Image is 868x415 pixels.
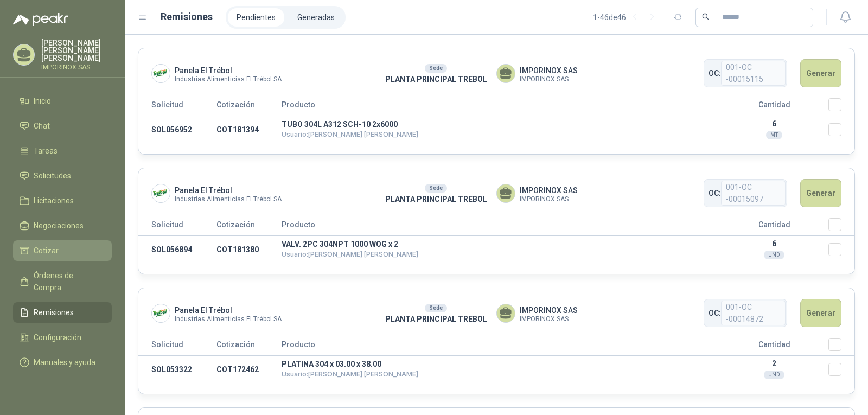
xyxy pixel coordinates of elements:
[282,218,720,236] th: Producto
[13,116,112,136] a: Chat
[282,250,418,258] span: Usuario: [PERSON_NAME] [PERSON_NAME]
[720,119,828,128] p: 6
[520,304,578,316] span: IMPORINOX SAS
[828,218,854,236] th: Seleccionar/deseleccionar
[13,91,112,111] a: Inicio
[138,116,216,144] td: SOL056952
[13,141,112,161] a: Tareas
[13,13,68,26] img: Logo peakr
[138,218,216,236] th: Solicitud
[828,116,854,144] td: Seleccionar/deseleccionar
[764,371,784,379] div: UND
[828,356,854,384] td: Seleccionar/deseleccionar
[175,196,282,202] span: Industrias Alimenticias El Trébol SA
[34,356,95,368] span: Manuales y ayuda
[720,239,828,248] p: 6
[216,98,282,116] th: Cotización
[721,181,786,206] span: 001-OC -00015097
[800,59,841,87] button: Generar
[13,352,112,373] a: Manuales y ayuda
[282,370,418,378] span: Usuario: [PERSON_NAME] [PERSON_NAME]
[282,130,418,138] span: Usuario: [PERSON_NAME] [PERSON_NAME]
[13,215,112,236] a: Negociaciones
[34,307,74,318] span: Remisiones
[41,64,112,71] p: IMPORINOX SAS
[34,120,50,132] span: Chat
[282,98,720,116] th: Producto
[720,98,828,116] th: Cantidad
[13,265,112,298] a: Órdenes de Compra
[800,299,841,327] button: Generar
[720,218,828,236] th: Cantidad
[720,338,828,356] th: Cantidad
[828,236,854,264] td: Seleccionar/deseleccionar
[34,95,51,107] span: Inicio
[282,120,720,128] p: TUBO 304L A312 SCH-10 2x6000
[152,304,170,322] img: Company Logo
[13,327,112,348] a: Configuración
[138,236,216,264] td: SOL056894
[289,8,343,27] a: Generadas
[13,165,112,186] a: Solicitudes
[721,61,786,86] span: 001-OC -00015115
[520,196,578,202] span: IMPORINOX SAS
[216,116,282,144] td: COT181394
[41,39,112,62] p: [PERSON_NAME] [PERSON_NAME] [PERSON_NAME]
[228,8,284,27] a: Pendientes
[161,9,213,24] h1: Remisiones
[216,218,282,236] th: Cotización
[216,338,282,356] th: Cotización
[34,245,59,257] span: Cotizar
[828,98,854,116] th: Seleccionar/deseleccionar
[175,65,282,76] span: Panela El Trébol
[425,64,447,73] div: Sede
[13,240,112,261] a: Cotizar
[152,184,170,202] img: Company Logo
[175,304,282,316] span: Panela El Trébol
[764,251,784,259] div: UND
[721,301,786,325] span: 001-OC -00014872
[425,184,447,193] div: Sede
[720,359,828,368] p: 2
[175,184,282,196] span: Panela El Trébol
[34,220,84,232] span: Negociaciones
[34,270,101,293] span: Órdenes de Compra
[828,338,854,356] th: Seleccionar/deseleccionar
[375,313,496,325] p: PLANTA PRINCIPAL TREBOL
[520,316,578,322] span: IMPORINOX SAS
[766,131,782,139] div: MT
[709,67,721,79] span: OC:
[216,236,282,264] td: COT181380
[800,179,841,207] button: Generar
[282,240,720,248] p: VALV. 2PC 304NPT 1000 WOG x 2
[375,73,496,85] p: PLANTA PRINCIPAL TREBOL
[138,338,216,356] th: Solicitud
[175,316,282,322] span: Industrias Alimenticias El Trébol SA
[13,190,112,211] a: Licitaciones
[282,360,720,368] p: PLATINA 304 x 03.00 x 38.00
[138,356,216,384] td: SOL053322
[709,187,721,199] span: OC:
[152,65,170,82] img: Company Logo
[34,170,71,182] span: Solicitudes
[425,304,447,312] div: Sede
[520,76,578,82] span: IMPORINOX SAS
[709,307,721,319] span: OC:
[520,184,578,196] span: IMPORINOX SAS
[520,65,578,76] span: IMPORINOX SAS
[138,98,216,116] th: Solicitud
[282,338,720,356] th: Producto
[702,13,710,21] span: search
[34,145,58,157] span: Tareas
[375,193,496,205] p: PLANTA PRINCIPAL TREBOL
[175,76,282,82] span: Industrias Alimenticias El Trébol SA
[216,356,282,384] td: COT172462
[34,195,74,207] span: Licitaciones
[34,331,81,343] span: Configuración
[593,9,661,26] div: 1 - 46 de 46
[13,302,112,323] a: Remisiones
